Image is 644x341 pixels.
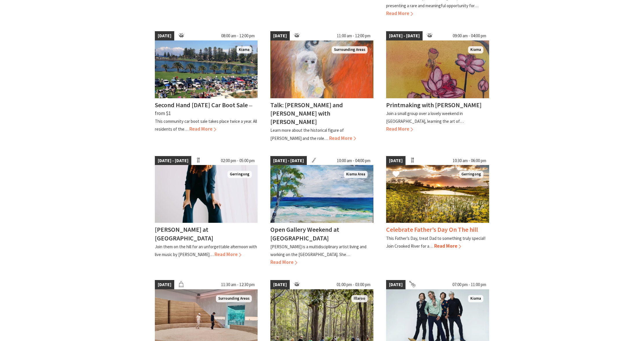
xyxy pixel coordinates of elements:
[386,31,489,142] a: [DATE] - [DATE] 09:00 am - 04:00 pm Printmaking Kiama Printmaking with [PERSON_NAME] Join a small...
[329,135,356,141] span: Read More
[155,40,258,98] img: Car boot sale
[155,101,248,109] h4: Second Hand [DATE] Car Boot Sale
[218,31,258,40] span: 08:00 am - 12:00 pm
[236,46,252,53] span: Kiama
[216,295,252,302] span: Surrounding Areas
[218,280,258,289] span: 11:30 am - 12:30 pm
[450,156,489,165] span: 10:30 am - 06:00 pm
[386,10,413,16] span: Read More
[155,31,258,142] a: [DATE] 08:00 am - 12:00 pm Car boot sale Kiama Second Hand [DATE] Car Boot Sale ⁠— from $1 This c...
[270,244,366,257] p: [PERSON_NAME] is a multidisciplinary artist living and working on the [GEOGRAPHIC_DATA]. She…
[386,156,406,165] span: [DATE]
[155,156,258,266] a: [DATE] - [DATE] 02:00 pm - 05:00 pm Kay Proudlove Gerringong [PERSON_NAME] at [GEOGRAPHIC_DATA] J...
[270,127,344,141] p: Learn more about the historical figure of [PERSON_NAME] and the role…
[468,46,483,53] span: Kiama
[334,280,373,289] span: 01:00 pm - 03:00 pm
[334,156,373,165] span: 10:00 am - 04:00 pm
[270,156,307,165] span: [DATE] - [DATE]
[434,243,461,249] span: Read More
[270,31,373,142] a: [DATE] 11:00 am - 12:00 pm An expressionist painting of a white figure appears in front of an ora...
[270,101,343,126] h4: Talk: [PERSON_NAME] and [PERSON_NAME] with [PERSON_NAME]
[386,101,482,109] h4: Printmaking with [PERSON_NAME]
[386,111,464,124] p: Join a small group over a lovely weekend in [GEOGRAPHIC_DATA], learning the art of…
[459,171,483,178] span: Gerringong
[214,251,241,257] span: Read More
[387,165,406,184] button: Click to Favourite Celebrate Father’s Day On The hill
[270,225,339,242] h4: Open Gallery Weekend at [GEOGRAPHIC_DATA]
[155,244,257,257] p: Join them on the hill for an unforgettable afternoon with live music by [PERSON_NAME]…
[449,280,489,289] span: 07:00 pm - 11:00 pm
[386,156,489,266] a: [DATE] 10:30 am - 06:00 pm Crooked River Estate Gerringong Celebrate Father’s Day On The hill Thi...
[270,156,373,266] a: [DATE] - [DATE] 10:00 am - 04:00 pm Kiama Area Open Gallery Weekend at [GEOGRAPHIC_DATA] [PERSON_...
[218,156,258,165] span: 02:00 pm - 05:00 pm
[386,236,485,249] p: This Father’s Day, treat Dad to something truly special! Join Crooked River for a…
[351,295,368,302] span: Illaroo
[155,165,258,223] img: Kay Proudlove
[270,40,373,98] img: An expressionist painting of a white figure appears in front of an orange and red backdrop
[386,225,478,233] h4: Celebrate Father’s Day On The hill
[386,40,489,98] img: Printmaking
[332,46,368,53] span: Surrounding Areas
[334,31,373,40] span: 11:00 am - 12:00 pm
[270,280,290,289] span: [DATE]
[227,171,252,178] span: Gerringong
[155,280,174,289] span: [DATE]
[344,171,368,178] span: Kiama Area
[386,126,413,132] span: Read More
[155,31,174,40] span: [DATE]
[189,126,216,132] span: Read More
[386,280,406,289] span: [DATE]
[270,31,290,40] span: [DATE]
[468,295,483,302] span: Kiama
[450,31,489,40] span: 09:00 am - 04:00 pm
[155,118,257,132] p: This community car boot sale takes place twice a year. All residents of the…
[155,225,213,242] h4: [PERSON_NAME] at [GEOGRAPHIC_DATA]
[270,259,297,265] span: Read More
[386,165,489,223] img: Crooked River Estate
[386,31,423,40] span: [DATE] - [DATE]
[155,156,191,165] span: [DATE] - [DATE]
